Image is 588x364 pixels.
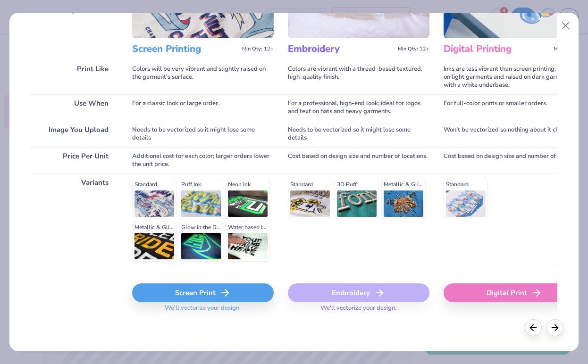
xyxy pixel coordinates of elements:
[317,304,400,318] span: We'll vectorize your design.
[444,147,585,174] div: Cost based on design size and number of locations.
[31,121,118,147] div: Image You Upload
[31,94,118,121] div: Use When
[132,283,274,302] div: Screen Print
[31,6,118,14] p: You can change this later.
[444,60,585,94] div: Inks are less vibrant than screen printing; smooth on light garments and raised on dark garments ...
[132,121,274,147] div: Needs to be vectorized so it might lose some details
[132,94,274,121] div: For a classic look or large order.
[31,60,118,94] div: Print Like
[161,304,244,318] span: We'll vectorize your design.
[288,94,429,121] div: For a professional, high-end look; ideal for logos and text on hats and heavy garments.
[132,60,274,94] div: Colors will be very vibrant and slightly raised on the garment's surface.
[288,283,429,302] div: Embroidery
[242,46,274,52] span: Min Qty: 12+
[557,17,575,35] button: Close
[444,121,585,147] div: Won't be vectorized so nothing about it changes
[31,147,118,174] div: Price Per Unit
[288,43,394,55] h3: Embroidery
[398,46,429,52] span: Min Qty: 12+
[132,43,238,55] h3: Screen Printing
[444,43,550,55] h3: Digital Printing
[288,147,429,174] div: Cost based on design size and number of locations.
[444,94,585,121] div: For full-color prints or smaller orders.
[288,121,429,147] div: Needs to be vectorized so it might lose some details
[31,174,118,267] div: Variants
[444,283,585,302] div: Digital Print
[554,46,585,52] span: Min Qty: 12+
[288,60,429,94] div: Colors are vibrant with a thread-based textured, high-quality finish.
[132,147,274,174] div: Additional cost for each color; larger orders lower the unit price.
